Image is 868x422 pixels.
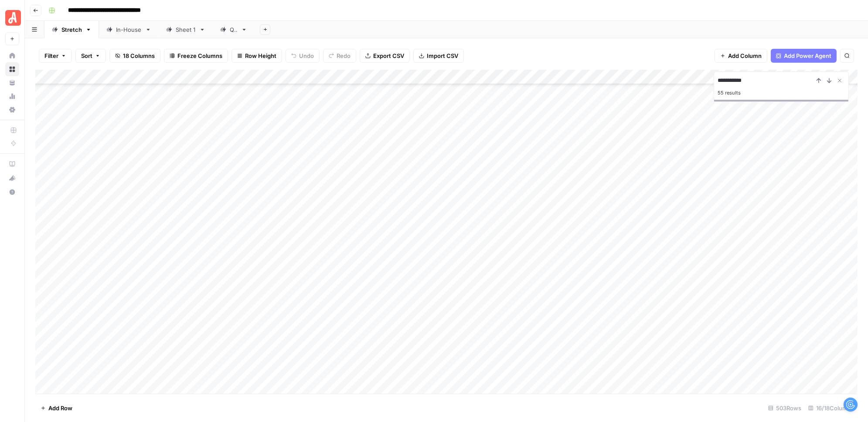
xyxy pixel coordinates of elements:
div: In-House [116,25,142,34]
span: Undo [299,51,314,60]
img: Angi Logo [5,10,21,26]
span: Import CSV [427,51,458,60]
button: Import CSV [413,49,464,63]
button: Sort [75,49,106,63]
a: Usage [5,89,19,103]
button: Add Column [715,49,767,63]
button: Undo [286,49,320,63]
span: 18 Columns [123,51,155,60]
span: Redo [337,51,351,60]
div: 16/18 Columns [805,401,858,415]
a: Home [5,49,19,63]
span: Add Row [48,404,72,412]
div: 55 results [718,88,845,98]
span: Add Column [728,51,762,60]
span: Row Height [245,51,276,60]
a: Browse [5,62,19,76]
button: Add Power Agent [771,49,837,63]
button: Help + Support [5,185,19,199]
a: AirOps Academy [5,157,19,171]
a: Your Data [5,76,19,90]
span: Export CSV [373,51,404,60]
button: Row Height [231,49,282,63]
a: In-House [99,21,159,38]
span: Filter [44,51,58,60]
div: 503 Rows [765,401,805,415]
div: What's new? [6,172,19,185]
div: Stretch [61,25,82,34]
button: Workspace: Angi [5,7,19,29]
button: Next Result [824,75,834,86]
a: QA [213,21,255,38]
button: Add Row [35,401,78,415]
span: Freeze Columns [177,51,222,60]
button: Export CSV [360,49,410,63]
button: What's new? [5,171,19,185]
div: QA [230,25,238,34]
button: 18 Columns [109,49,160,63]
a: Settings [5,103,19,117]
button: Previous Result [814,75,824,86]
button: Filter [39,49,72,63]
div: Sheet 1 [176,25,196,34]
a: Stretch [44,21,99,38]
button: Freeze Columns [164,49,228,63]
span: Sort [81,51,92,60]
a: Sheet 1 [159,21,213,38]
button: Close Search [834,75,845,86]
span: Add Power Agent [784,51,831,60]
button: Redo [323,49,356,63]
